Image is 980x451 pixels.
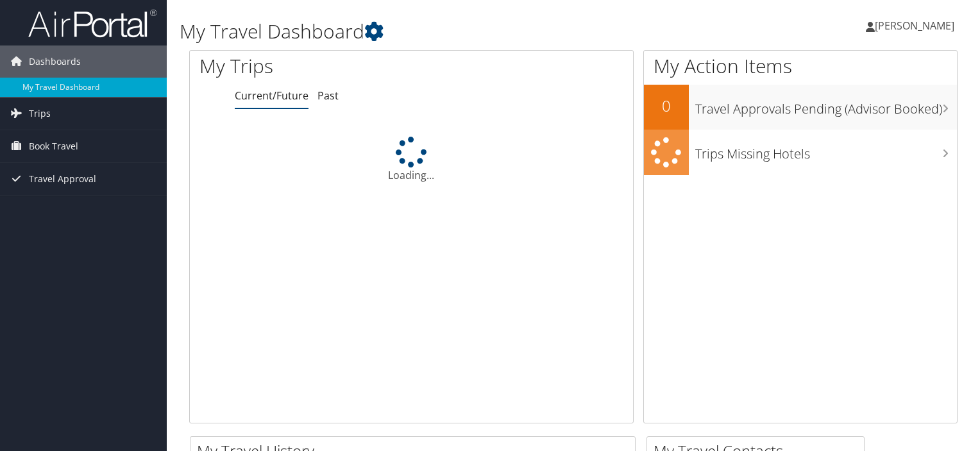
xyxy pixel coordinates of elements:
span: [PERSON_NAME] [875,19,954,33]
a: [PERSON_NAME] [866,6,967,45]
h3: Travel Approvals Pending (Advisor Booked) [695,94,957,118]
img: airportal-logo.png [28,8,156,38]
h3: Trips Missing Hotels [695,139,957,163]
h1: My Travel Dashboard [180,18,705,45]
span: Dashboards [29,46,81,78]
h2: 0 [644,95,689,117]
a: 0Travel Approvals Pending (Advisor Booked) [644,85,957,130]
a: Past [317,89,339,103]
span: Travel Approval [29,163,96,195]
h1: My Trips [199,53,439,80]
a: Current/Future [235,89,308,103]
h1: My Action Items [644,53,957,80]
span: Book Travel [29,130,78,162]
span: Trips [29,98,51,130]
a: Trips Missing Hotels [644,130,957,175]
div: Loading... [190,137,633,183]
